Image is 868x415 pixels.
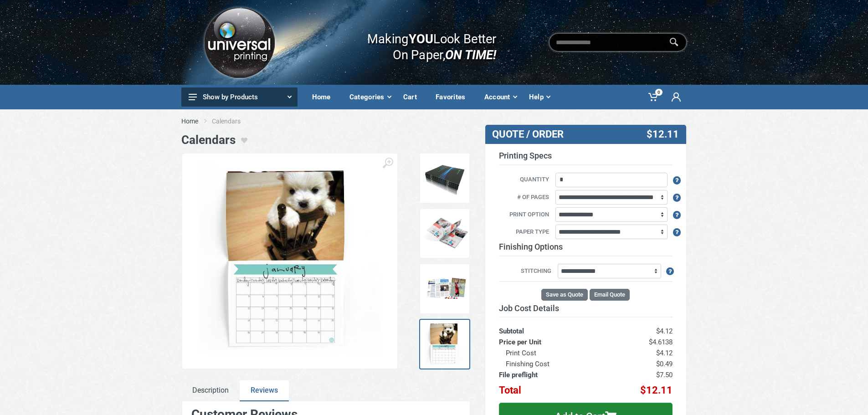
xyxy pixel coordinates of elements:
[499,317,605,337] th: Subtotal
[492,193,554,203] label: # of Pages
[397,85,429,109] a: Cart
[656,360,673,368] span: $0.49
[422,322,467,367] img: Calendar
[492,128,612,140] h3: QUOTE / ORDER
[656,371,673,379] span: $7.50
[499,266,556,277] label: Stitching
[499,303,673,313] h3: Job Cost Details
[499,359,605,369] th: Finishing Cost
[422,211,467,256] img: Open Spreads
[655,89,663,96] span: 0
[492,227,554,237] label: Paper Type
[181,380,240,401] a: Description
[191,163,388,359] img: Calendar
[429,85,478,109] a: Favorites
[492,210,554,220] label: Print Option
[181,87,298,107] button: Show by Products
[499,151,673,165] h3: Printing Specs
[499,369,605,380] th: File preflight
[419,153,470,204] a: Saddlestich Book
[445,47,496,62] i: ON TIME!
[656,327,673,335] span: $4.12
[429,87,478,107] div: Favorites
[422,266,467,312] img: Samples
[492,175,554,185] label: Quantity
[419,208,470,259] a: Open Spreads
[422,155,467,201] img: Saddlestich Book
[499,380,605,396] th: Total
[523,87,556,107] div: Help
[419,319,470,370] a: Calendar
[181,117,687,126] nav: breadcrumb
[590,289,630,301] button: Email Quote
[478,87,523,107] div: Account
[397,87,429,107] div: Cart
[642,85,665,109] a: 0
[656,349,673,357] span: $4.12
[499,242,673,256] h3: Finishing Options
[649,338,673,346] span: $4.6138
[349,22,497,63] div: Making Look Better On Paper,
[181,117,198,126] a: Home
[212,117,254,126] li: Calendars
[640,384,673,396] span: $12.11
[343,87,397,107] div: Categories
[499,337,605,348] th: Price per Unit
[541,289,588,301] button: Save as Quote
[201,4,277,81] img: Logo.png
[181,133,236,147] h1: Calendars
[240,380,289,401] a: Reviews
[499,348,605,359] th: Print Cost
[306,87,343,107] div: Home
[647,128,679,140] span: $12.11
[409,31,433,46] b: YOU
[419,263,470,314] a: Samples
[306,85,343,109] a: Home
